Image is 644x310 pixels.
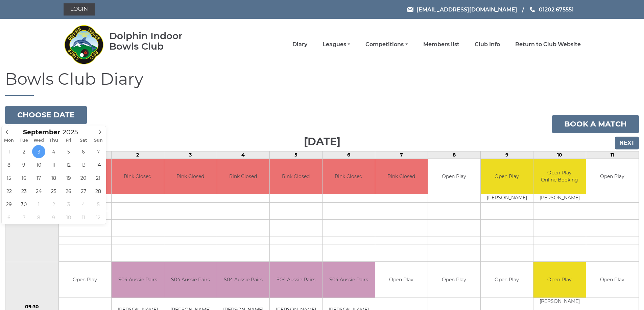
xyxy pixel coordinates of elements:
span: September 6, 2025 [77,145,90,158]
td: Rink Closed [270,159,322,194]
span: October 2, 2025 [47,198,60,211]
span: Fri [61,138,76,143]
span: September 28, 2025 [92,185,105,198]
span: September 27, 2025 [77,185,90,198]
img: Email [407,7,413,12]
span: October 10, 2025 [62,211,75,224]
a: Return to Club Website [515,41,581,48]
a: Email [EMAIL_ADDRESS][DOMAIN_NAME] [407,5,517,14]
td: Rink Closed [112,159,164,194]
td: 6 [322,151,375,159]
td: Rink Closed [323,159,375,194]
span: October 5, 2025 [92,198,105,211]
td: Open Play [533,262,586,298]
span: September 30, 2025 [17,198,30,211]
td: Open Play [586,159,639,194]
a: Members list [423,41,459,48]
td: Rink Closed [164,159,217,194]
a: Competitions [365,41,408,48]
span: September 21, 2025 [92,171,105,185]
td: [PERSON_NAME] [481,194,533,203]
span: September 22, 2025 [2,185,16,198]
img: Phone us [530,7,535,12]
span: October 12, 2025 [92,211,105,224]
span: Wed [31,138,46,143]
div: Dolphin Indoor Bowls Club [109,31,204,52]
a: Login [64,3,95,16]
td: 4 [217,151,269,159]
span: Scroll to increment [23,129,60,136]
span: September 16, 2025 [17,171,30,185]
span: Sat [76,138,91,143]
span: September 2, 2025 [17,145,30,158]
td: 5 [269,151,322,159]
span: September 17, 2025 [32,171,45,185]
span: September 4, 2025 [47,145,60,158]
span: October 7, 2025 [17,211,30,224]
span: September 7, 2025 [92,145,105,158]
td: 2 [111,151,164,159]
td: Open Play Online Booking [533,159,586,194]
span: October 9, 2025 [47,211,60,224]
input: Scroll to increment [60,128,87,136]
td: 3 [164,151,217,159]
td: Open Play [375,262,428,298]
td: Open Play [481,262,533,298]
span: September 24, 2025 [32,185,45,198]
td: Open Play [428,262,480,298]
a: Book a match [552,115,639,133]
td: Open Play [59,262,111,298]
td: Rink Closed [375,159,428,194]
span: September 12, 2025 [62,158,75,171]
span: September 3, 2025 [32,145,45,158]
span: 01202 675551 [539,6,574,12]
td: [PERSON_NAME] [533,298,586,306]
td: [PERSON_NAME] [533,194,586,203]
td: S04 Aussie Pairs [112,262,164,298]
span: September 14, 2025 [92,158,105,171]
a: Diary [292,41,307,48]
img: Dolphin Indoor Bowls Club [64,21,104,68]
span: Mon [2,138,17,143]
span: September 9, 2025 [17,158,30,171]
span: October 3, 2025 [62,198,75,211]
span: September 10, 2025 [32,158,45,171]
span: [EMAIL_ADDRESS][DOMAIN_NAME] [416,6,517,12]
td: 11 [586,151,639,159]
td: S04 Aussie Pairs [217,262,269,298]
span: September 1, 2025 [2,145,16,158]
td: 9 [480,151,533,159]
a: Phone us 01202 675551 [529,5,574,14]
span: September 20, 2025 [77,171,90,185]
span: September 5, 2025 [62,145,75,158]
span: September 15, 2025 [2,171,16,185]
span: September 23, 2025 [17,185,30,198]
span: September 25, 2025 [47,185,60,198]
span: Tue [17,138,31,143]
td: Open Play [428,159,480,194]
span: October 6, 2025 [2,211,16,224]
input: Next [615,137,639,149]
span: October 4, 2025 [77,198,90,211]
td: Open Play [586,262,639,298]
span: September 26, 2025 [62,185,75,198]
span: September 29, 2025 [2,198,16,211]
td: 10 [533,151,586,159]
span: October 11, 2025 [77,211,90,224]
td: S04 Aussie Pairs [164,262,217,298]
td: S04 Aussie Pairs [270,262,322,298]
td: 8 [428,151,480,159]
td: S04 Aussie Pairs [323,262,375,298]
span: September 11, 2025 [47,158,60,171]
span: October 8, 2025 [32,211,45,224]
td: 7 [375,151,428,159]
span: October 1, 2025 [32,198,45,211]
span: Thu [46,138,61,143]
td: Rink Closed [217,159,269,194]
td: Open Play [481,159,533,194]
button: Choose date [5,106,87,124]
a: Leagues [323,41,350,48]
span: September 13, 2025 [77,158,90,171]
span: Sun [91,138,106,143]
span: September 18, 2025 [47,171,60,185]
